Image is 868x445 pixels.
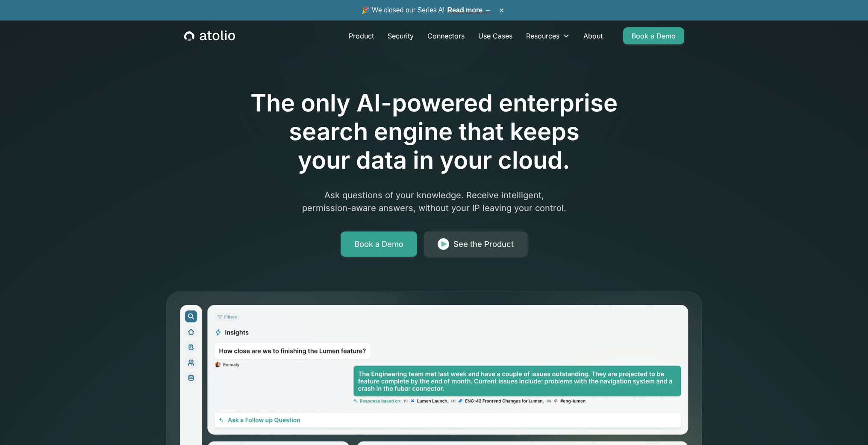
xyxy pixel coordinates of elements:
[453,238,514,250] div: See the Product
[577,27,609,44] a: About
[341,231,417,257] a: Book a Demo
[215,89,653,175] h1: The only AI-powered enterprise search engine that keeps your data in your cloud.
[447,6,491,14] a: Read more →
[497,6,507,15] button: ×
[421,27,471,44] a: Connectors
[623,27,684,44] a: Book a Demo
[424,231,527,257] a: See the Product
[519,27,577,44] div: Resources
[471,27,519,44] a: Use Cases
[526,31,559,41] div: Resources
[342,27,381,44] a: Product
[381,27,421,44] a: Security
[184,30,235,41] a: 家
[362,5,491,15] span: 🎉 We closed our Series A!
[270,189,598,214] p: Ask questions of your knowledge. Receive intelligent, permission-aware answers, without your IP l...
